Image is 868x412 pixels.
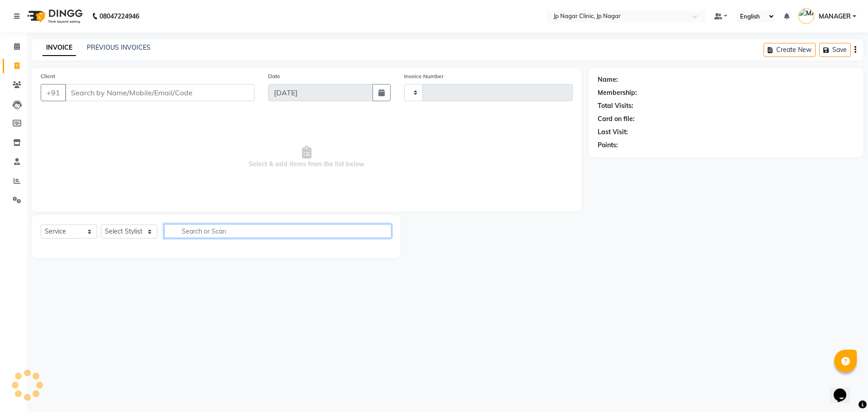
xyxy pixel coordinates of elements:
[41,84,66,101] button: +91
[598,127,628,137] div: Last Visit:
[65,84,255,101] input: Search by Name/Mobile/Email/Code
[164,224,392,238] input: Search or Scan
[99,4,139,29] b: 08047224946
[268,72,280,80] label: Date
[598,140,618,150] div: Points:
[41,72,55,80] label: Client
[798,8,814,24] img: MANAGER
[42,40,76,56] a: INVOICE
[830,376,859,403] iframe: chat widget
[598,114,635,124] div: Card on file:
[598,101,633,111] div: Total Visits:
[819,12,851,21] span: MANAGER
[819,43,851,57] button: Save
[87,43,151,51] a: PREVIOUS INVOICES
[598,75,618,84] div: Name:
[598,88,637,98] div: Membership:
[764,43,816,57] button: Create New
[23,4,85,29] img: logo
[404,72,443,80] label: Invoice Number
[41,112,573,202] span: Select & add items from the list below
